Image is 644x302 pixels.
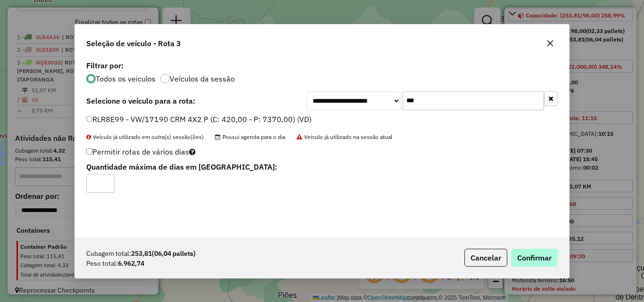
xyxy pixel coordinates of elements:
label: Quantidade máxima de dias em [GEOGRAPHIC_DATA]: [86,161,397,172]
button: Cancelar [464,249,507,267]
label: Todos os veiculos [96,75,156,82]
strong: 6.962,74 [118,259,144,269]
span: (06,04 pallets) [152,249,196,258]
span: Possui agenda para o dia [215,133,285,140]
label: Permitir rotas de vários dias [86,143,196,161]
span: Peso total: [86,259,118,269]
label: RLR8E99 - VW/17190 CRM 4X2 P (C: 420,00 - P: 7370,00) (VD) [86,114,312,125]
span: Veículo já utilizado em outra(s) sessão(ões) [86,133,204,140]
input: Permitir rotas de vários dias [86,148,92,155]
input: RLR8E99 - VW/17190 CRM 4X2 P (C: 420,00 - P: 7370,00) (VD) [86,116,92,122]
strong: Selecione o veículo para a rota: [86,96,195,106]
span: Cubagem total: [86,249,131,259]
span: Veículo já utilizado na sessão atual [297,133,392,140]
button: Confirmar [511,249,558,267]
label: Veículos da sessão [170,75,235,82]
i: Selecione pelo menos um veículo [189,148,196,155]
span: Seleção de veículo - Rota 3 [86,38,181,49]
label: Filtrar por: [86,60,558,71]
strong: 253,81 [131,249,196,259]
